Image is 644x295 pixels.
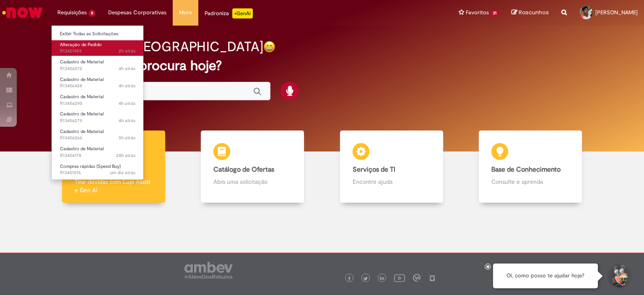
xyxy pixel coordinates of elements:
[119,135,135,141] span: 5h atrás
[60,76,104,83] span: Cadastro de Material
[119,117,135,124] time: 28/08/2025 09:41:00
[52,162,144,178] a: Aberto R13451576 : Compras rápidas (Speed Buy)
[232,8,253,18] p: +GenAi
[263,41,275,53] img: happy-face.png
[52,127,144,143] a: Aberto R13456266 : Cadastro de Material
[512,9,549,17] a: Rascunhos
[52,75,144,91] a: Aberto R13456428 : Cadastro de Material
[60,48,135,55] span: R13457459
[394,272,405,283] img: logo_footer_youtube.png
[75,178,153,194] p: Tirar dúvidas com Lupi Assist e Gen Ai
[108,8,166,17] span: Despesas Corporativas
[213,178,291,186] p: Abra uma solicitação
[119,117,135,124] span: 4h atrás
[44,131,183,203] a: Tirar dúvidas Tirar dúvidas com Lupi Assist e Gen Ai
[60,146,104,152] span: Cadastro de Material
[322,131,461,203] a: Serviços de TI Encontre ajuda
[64,39,263,54] h2: Boa tarde, [GEOGRAPHIC_DATA]
[491,178,569,186] p: Consulte e aprenda
[60,83,135,89] span: R13456428
[413,274,421,282] img: logo_footer_workplace.png
[64,58,581,73] h2: O que você procura hoje?
[60,59,104,65] span: Cadastro de Material
[347,277,351,281] img: logo_footer_facebook.png
[52,29,144,39] a: Exibir Todas as Solicitações
[60,100,135,107] span: R13456290
[1,4,44,21] img: ServiceNow
[491,165,561,174] b: Base de Conhecimento
[119,65,135,72] time: 28/08/2025 10:16:23
[110,170,135,176] span: um dia atrás
[380,276,384,281] img: logo_footer_linkedin.png
[110,170,135,176] time: 27/08/2025 10:41:43
[52,92,144,108] a: Aberto R13456290 : Cadastro de Material
[461,131,600,203] a: Base de Conhecimento Consulte e aprenda
[119,48,135,54] span: 2h atrás
[60,65,135,72] span: R13456572
[60,42,102,48] span: Alteração de Pedido
[493,264,598,288] div: Oi, como posso te ajudar hoje?
[119,48,135,54] time: 28/08/2025 12:00:53
[88,10,96,17] span: 8
[51,25,144,180] ul: Requisições
[213,165,274,174] b: Catálogo de Ofertas
[119,135,135,141] time: 28/08/2025 09:39:28
[205,8,253,18] div: Padroniza
[52,110,144,125] a: Aberto R13456279 : Cadastro de Material
[60,135,135,141] span: R13456266
[184,262,233,279] img: logo_footer_ambev_rotulo_gray.png
[179,8,192,17] span: More
[183,131,322,203] a: Catálogo de Ofertas Abra uma solicitação
[353,165,395,174] b: Serviços de TI
[60,152,135,159] span: R13454178
[119,100,135,107] span: 4h atrás
[119,83,135,89] time: 28/08/2025 09:58:42
[595,9,638,16] span: [PERSON_NAME]
[119,65,135,72] span: 4h atrás
[119,83,135,89] span: 4h atrás
[60,170,135,176] span: R13451576
[52,40,144,56] a: Aberto R13457459 : Alteração de Pedido
[60,128,104,135] span: Cadastro de Material
[466,8,489,17] span: Favoritos
[119,100,135,107] time: 28/08/2025 09:42:05
[60,94,104,100] span: Cadastro de Material
[491,10,499,17] span: 21
[353,178,431,186] p: Encontre ajuda
[60,163,121,170] span: Compras rápidas (Speed Buy)
[52,144,144,160] a: Aberto R13454178 : Cadastro de Material
[57,8,87,17] span: Requisições
[606,264,631,289] button: Iniciar Conversa de Suporte
[364,277,368,281] img: logo_footer_twitter.png
[116,152,135,159] span: 20h atrás
[519,8,549,16] span: Rascunhos
[116,152,135,159] time: 27/08/2025 18:31:40
[428,274,436,282] img: logo_footer_naosei.png
[60,117,135,124] span: R13456279
[60,111,104,117] span: Cadastro de Material
[52,57,144,73] a: Aberto R13456572 : Cadastro de Material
